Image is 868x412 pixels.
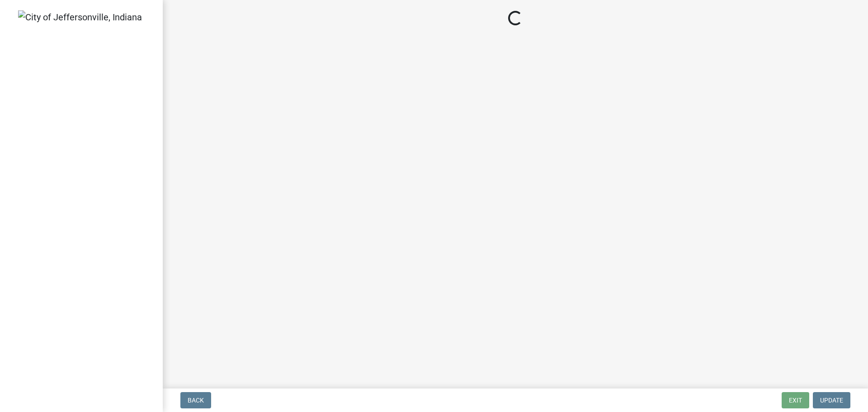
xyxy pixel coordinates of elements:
[18,10,142,24] img: City of Jeffersonville, Indiana
[820,397,843,404] span: Update
[782,392,809,408] button: Exit
[813,392,850,408] button: Update
[180,392,211,408] button: Back
[188,397,204,404] span: Back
